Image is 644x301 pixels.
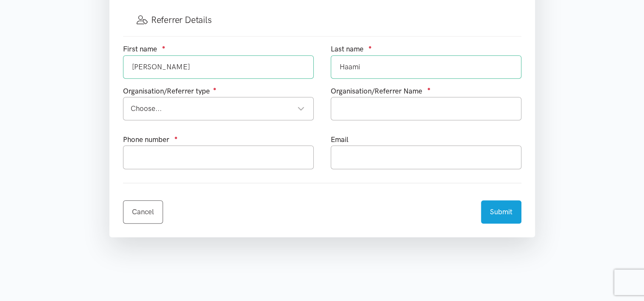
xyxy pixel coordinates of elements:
sup: ● [369,44,372,50]
sup: ● [162,44,166,50]
sup: ● [175,134,178,141]
a: Cancel [123,200,163,224]
sup: ● [213,85,217,92]
button: Submit [481,200,521,224]
div: Organisation/Referrer type [123,85,314,97]
label: Organisation/Referrer Name [331,85,422,97]
label: First name [123,43,157,55]
label: Phone number [123,134,169,145]
div: Choose... [131,103,305,114]
label: Email [331,134,349,145]
label: Last name [331,43,364,55]
h3: Referrer Details [137,14,508,26]
sup: ● [427,85,431,92]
